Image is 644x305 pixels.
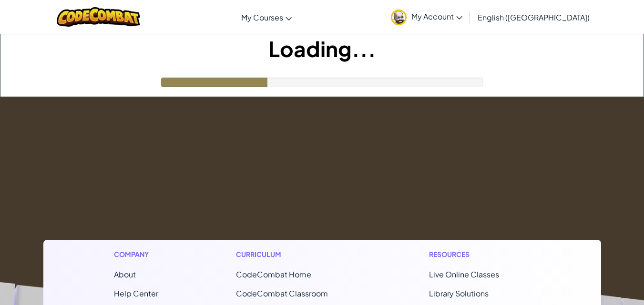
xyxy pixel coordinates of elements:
h1: Curriculum [236,249,351,259]
a: About [114,269,136,279]
img: CodeCombat logo [57,7,140,27]
span: English ([GEOGRAPHIC_DATA]) [478,12,590,22]
h1: Company [114,249,158,259]
a: Help Center [114,288,158,298]
a: CodeCombat Classroom [236,288,328,298]
h1: Loading... [0,34,644,63]
h1: Resources [429,249,531,259]
a: Library Solutions [429,288,489,298]
a: English ([GEOGRAPHIC_DATA]) [473,4,594,30]
img: avatar [391,10,407,25]
span: My Courses [241,12,283,22]
a: Live Online Classes [429,269,499,279]
span: CodeCombat Home [236,269,311,279]
span: My Account [411,11,462,21]
a: My Account [386,2,467,32]
a: My Courses [236,4,296,30]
